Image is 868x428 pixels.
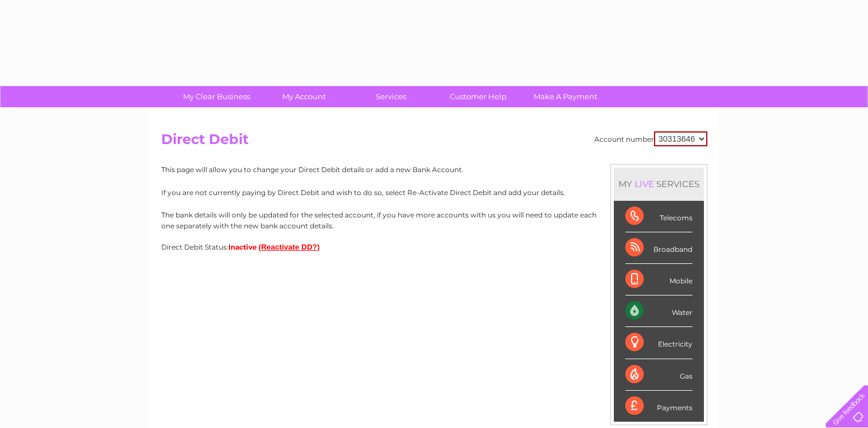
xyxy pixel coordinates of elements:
[518,86,613,107] a: Make A Payment
[625,327,692,359] div: Electricity
[614,168,704,200] div: MY SERVICES
[161,243,707,251] div: Direct Debit Status:
[625,295,692,327] div: Water
[625,201,692,232] div: Telecoms
[594,131,707,146] div: Account number
[632,178,656,189] div: LIVE
[161,164,707,175] p: This page will allow you to change your Direct Debit details or add a new Bank Account.
[431,86,526,107] a: Customer Help
[625,359,692,391] div: Gas
[256,86,351,107] a: My Account
[344,86,438,107] a: Services
[625,391,692,422] div: Payments
[625,232,692,264] div: Broadband
[228,243,257,251] span: Inactive
[169,86,264,107] a: My Clear Business
[259,243,320,251] button: (Reactivate DD?)
[161,209,707,231] p: The bank details will only be updated for the selected account, if you have more accounts with us...
[625,264,692,295] div: Mobile
[161,131,707,153] h2: Direct Debit
[161,187,707,198] p: If you are not currently paying by Direct Debit and wish to do so, select Re-Activate Direct Debi...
